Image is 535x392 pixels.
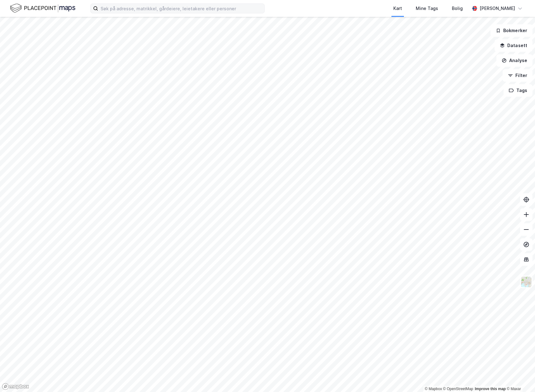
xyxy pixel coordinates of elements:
[416,5,438,12] div: Mine Tags
[452,5,463,12] div: Bolig
[504,362,535,392] div: Kontrollprogram for chat
[504,362,535,392] iframe: Chat Widget
[10,3,75,14] img: logo.f888ab2527a4732fd821a326f86c7f29.svg
[480,5,515,12] div: [PERSON_NAME]
[393,5,402,12] div: Kart
[98,4,264,13] input: Søk på adresse, matrikkel, gårdeiere, leietakere eller personer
